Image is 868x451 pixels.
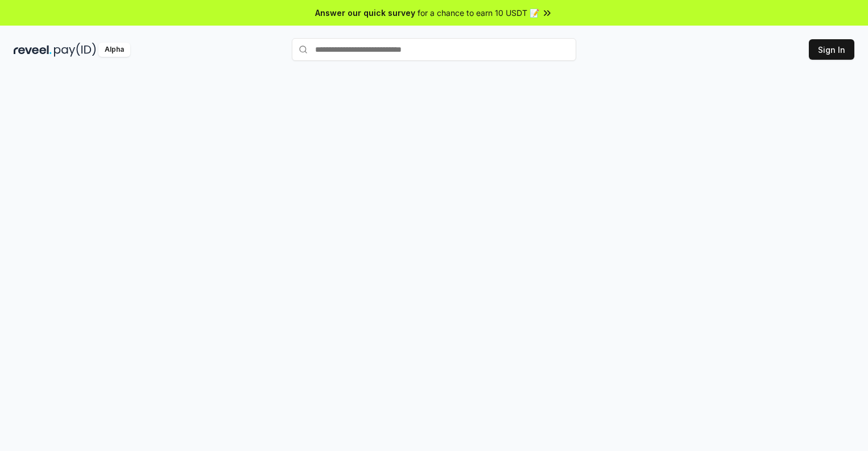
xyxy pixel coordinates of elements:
[98,43,130,57] div: Alpha
[809,39,854,60] button: Sign In
[14,43,52,57] img: reveel_dark
[418,7,539,19] span: for a chance to earn 10 USDT 📝
[315,7,415,19] span: Answer our quick survey
[54,43,96,57] img: pay_id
